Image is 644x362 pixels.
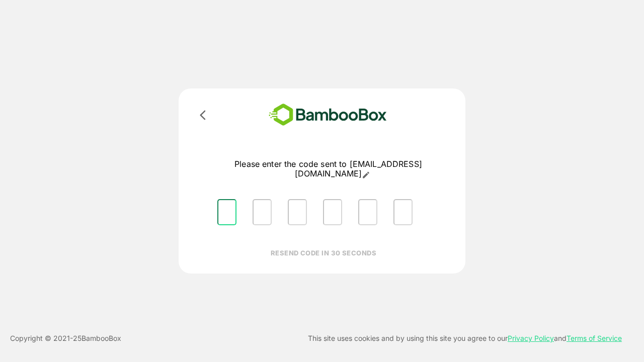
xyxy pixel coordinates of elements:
p: This site uses cookies and by using this site you agree to our and [308,332,622,344]
a: Terms of Service [567,334,622,342]
input: Please enter OTP character 6 [393,199,413,225]
p: Please enter the code sent to [EMAIL_ADDRESS][DOMAIN_NAME] [209,159,447,179]
input: Please enter OTP character 2 [253,199,272,225]
a: Privacy Policy [508,334,554,342]
p: Copyright © 2021- 25 BambooBox [10,332,121,344]
input: Please enter OTP character 3 [288,199,307,225]
input: Please enter OTP character 4 [323,199,342,225]
input: Please enter OTP character 5 [358,199,377,225]
img: bamboobox [254,101,401,129]
input: Please enter OTP character 1 [217,199,236,225]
